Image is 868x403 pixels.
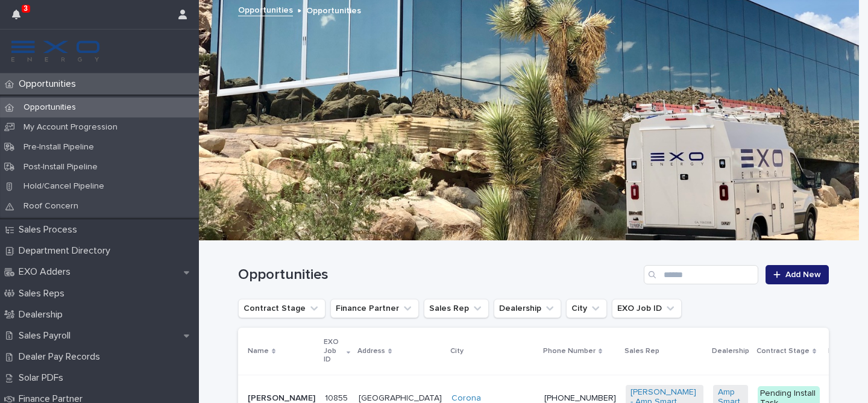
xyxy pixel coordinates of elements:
[238,2,293,16] a: Opportunities
[450,345,464,358] p: City
[306,3,361,16] p: Opportunities
[14,142,104,152] p: Pre-Install Pipeline
[612,299,682,318] button: EXO Job ID
[14,224,87,236] p: Sales Process
[10,39,101,63] img: FKS5r6ZBThi8E5hshIGi
[766,265,829,284] a: Add New
[624,345,659,358] p: Sales Rep
[324,336,344,366] p: EXO Job ID
[14,309,72,320] p: Dealership
[357,345,385,358] p: Address
[14,351,110,363] p: Dealer Pay Records
[14,78,86,90] p: Opportunities
[14,162,107,172] p: Post-Install Pipeline
[14,288,74,299] p: Sales Reps
[238,299,325,318] button: Contract Stage
[14,102,86,113] p: Opportunities
[785,270,821,279] span: Add New
[544,394,616,402] a: [PHONE_NUMBER]
[238,266,639,284] h1: Opportunities
[14,372,73,384] p: Solar PDFs
[14,266,80,278] p: EXO Adders
[566,299,607,318] button: City
[543,345,596,358] p: Phone Number
[14,201,88,211] p: Roof Concern
[644,265,758,284] input: Search
[494,299,561,318] button: Dealership
[24,4,28,13] p: 3
[248,345,269,358] p: Name
[756,345,810,358] p: Contract Stage
[14,181,114,192] p: Hold/Cancel Pipeline
[330,299,419,318] button: Finance Partner
[14,122,127,133] p: My Account Progression
[12,7,28,29] div: 3
[14,330,80,342] p: Sales Payroll
[14,245,120,257] p: Department Directory
[424,299,489,318] button: Sales Rep
[712,345,749,358] p: Dealership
